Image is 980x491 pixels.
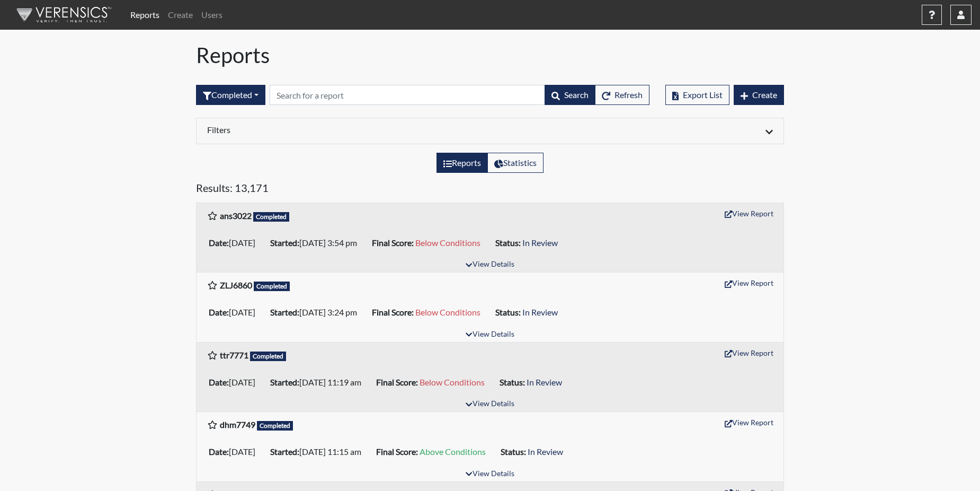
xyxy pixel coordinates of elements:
[199,125,781,137] div: Click to expand/collapse filters
[254,282,290,291] span: Completed
[197,4,227,25] a: Users
[500,377,525,387] b: Status:
[461,397,519,411] button: View Details
[209,238,229,248] b: Date:
[545,85,595,105] button: Search
[270,238,299,248] b: Started:
[250,352,286,361] span: Completed
[720,414,778,431] button: View Report
[376,446,418,457] b: Final Score:
[487,153,544,173] label: View statistics about completed interviews
[196,42,784,68] h1: Reports
[720,275,778,291] button: View Report
[372,307,414,317] b: Final Score:
[372,238,414,248] b: Final Score:
[495,307,521,317] b: Status:
[266,234,368,251] li: [DATE] 3:54 pm
[270,446,299,457] b: Started:
[209,446,229,457] b: Date:
[376,377,418,387] b: Final Score:
[126,4,164,25] a: Reports
[436,153,488,173] label: View the list of reports
[683,90,723,100] span: Export List
[196,85,265,105] div: Filter by interview status
[266,304,368,321] li: [DATE] 3:24 pm
[527,377,562,387] span: In Review
[270,85,545,105] input: Search by Registration ID, Interview Number, or Investigation Name.
[564,90,589,100] span: Search
[266,443,372,460] li: [DATE] 11:15 am
[420,377,485,387] span: Below Conditions
[734,85,784,105] button: Create
[501,446,526,457] b: Status:
[209,307,229,317] b: Date:
[461,328,519,342] button: View Details
[720,205,778,222] button: View Report
[220,419,255,429] b: dhm7749
[415,307,480,317] span: Below Conditions
[207,125,482,135] h6: Filters
[270,377,299,387] b: Started:
[164,4,197,25] a: Create
[752,90,777,100] span: Create
[270,307,299,317] b: Started:
[257,421,293,431] span: Completed
[209,377,229,387] b: Date:
[220,211,252,221] b: ans3022
[204,234,266,251] li: [DATE]
[204,304,266,321] li: [DATE]
[665,85,729,105] button: Export List
[614,90,643,100] span: Refresh
[220,280,252,290] b: ZLJ6860
[266,374,372,391] li: [DATE] 11:19 am
[720,345,778,361] button: View Report
[420,446,486,457] span: Above Conditions
[495,238,521,248] b: Status:
[522,307,558,317] span: In Review
[528,446,563,457] span: In Review
[522,238,558,248] span: In Review
[204,443,266,460] li: [DATE]
[595,85,649,105] button: Refresh
[461,258,519,272] button: View Details
[415,238,480,248] span: Below Conditions
[253,212,289,222] span: Completed
[461,467,519,481] button: View Details
[196,181,784,198] h5: Results: 13,171
[220,350,248,360] b: ttr7771
[196,85,265,105] button: Completed
[204,374,266,391] li: [DATE]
